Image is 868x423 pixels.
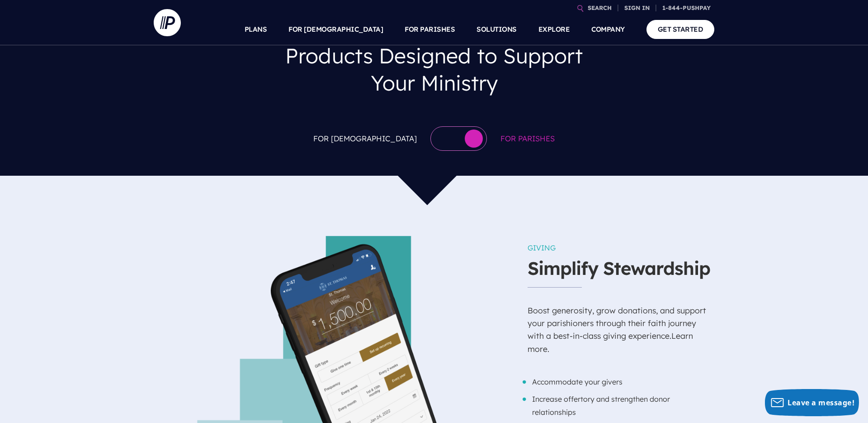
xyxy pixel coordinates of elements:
a: FOR PARISHES [405,14,455,45]
a: SOLUTIONS [476,14,517,45]
h6: GIVING [528,239,714,256]
span: Leave a message! [788,398,854,408]
a: Learn more. [528,331,693,353]
span: For [DEMOGRAPHIC_DATA] [313,132,417,145]
h3: Simplify Stewardship [528,256,714,287]
a: EXPLORE [538,14,570,45]
a: COMPANY [591,14,625,45]
p: Boost generosity, grow donations, and support your parishioners through their faith journey with ... [528,295,714,371]
a: PLANS [245,14,267,45]
li: Increase offertory and strengthen donor relationships [528,388,714,418]
a: GET STARTED [646,20,715,38]
span: For Parishes [500,132,555,145]
a: FOR [DEMOGRAPHIC_DATA] [288,14,383,45]
h3: Products Designed to Support Your Ministry [264,35,604,103]
li: Accommodate your givers [528,371,714,389]
button: Leave a message! [765,389,859,416]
